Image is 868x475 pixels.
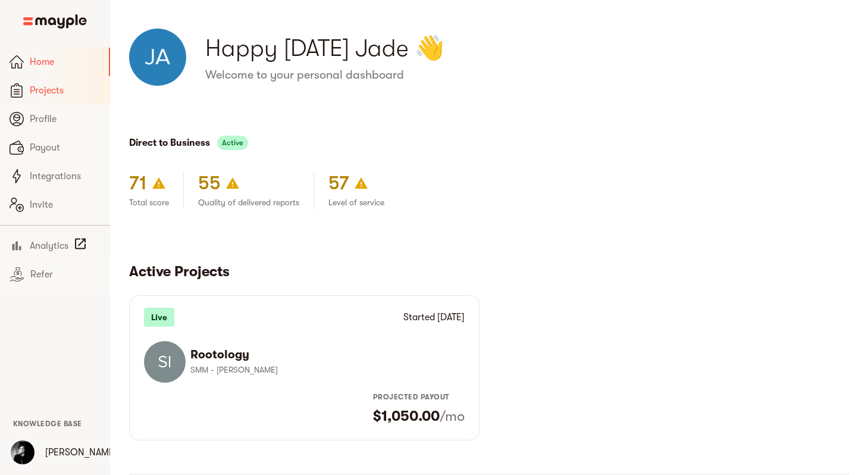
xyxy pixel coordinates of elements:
p: Level of service [328,195,384,210]
h4: 57 [328,171,349,195]
span: Refer [30,267,101,282]
span: Projects [30,83,101,98]
span: Invite [30,198,101,212]
h5: Active Projects [129,262,849,281]
p: Started [DATE] [403,310,465,324]
span: Home [30,55,99,69]
span: Analytics [30,239,68,253]
span: Payout [30,140,101,155]
span: Active [217,136,248,150]
img: Main logo [23,14,87,29]
span: Integrations [30,169,101,183]
h4: 71 [129,171,147,195]
p: Live [144,308,174,327]
p: Total score [129,195,169,210]
h5: $1,050.00 [373,407,440,426]
p: Quality of delivered reports [198,195,299,210]
button: Direct to Business [129,135,210,151]
a: Knowledge Base [13,418,82,428]
span: Profile [30,112,101,126]
button: User Menu [4,433,42,471]
h6: Rootology [190,347,455,362]
img: OLtOxrcJT3q4uieMiGAB [11,440,35,464]
div: This program is active. You will be assigned new clients. [217,136,248,150]
p: [PERSON_NAME] [45,445,117,460]
img: hZaexPnQTDyPnSbRPYfy [144,341,186,383]
h6: Welcome to your personal dashboard [205,67,849,83]
p: SMM - [PERSON_NAME] [190,362,455,377]
span: Projected payout [373,387,465,407]
h3: Happy [DATE] Jade 👋 [205,32,849,65]
img: Jade Macdonald [129,29,186,86]
h5: /mo [440,407,465,426]
span: Knowledge Base [13,420,82,428]
h4: 55 [198,171,221,195]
